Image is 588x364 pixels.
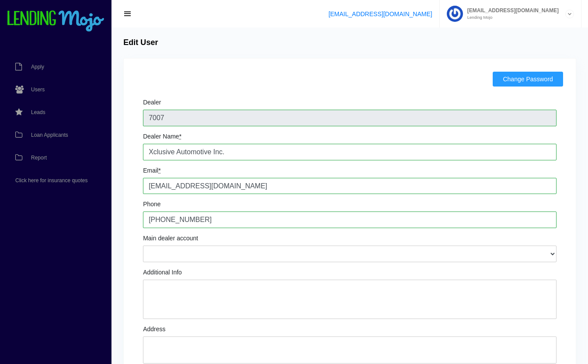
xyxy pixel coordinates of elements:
[179,133,181,140] abbr: required
[143,133,181,139] label: Dealer Name
[143,99,161,105] label: Dealer
[143,326,165,332] label: Address
[328,10,432,17] a: [EMAIL_ADDRESS][DOMAIN_NAME]
[31,110,45,115] span: Leads
[123,38,158,48] h4: Edit User
[493,72,563,87] button: Change Password
[143,201,160,207] label: Phone
[463,8,559,13] span: [EMAIL_ADDRESS][DOMAIN_NAME]
[447,6,463,22] img: Profile image
[7,10,105,32] img: logo-small.png
[143,269,182,275] label: Additional Info
[463,15,559,20] small: Lending Mojo
[143,235,198,241] label: Main dealer account
[31,64,44,69] span: Apply
[31,155,47,160] span: Report
[31,87,45,92] span: Users
[158,167,160,174] abbr: required
[143,167,160,173] label: Email
[15,178,87,183] span: Click here for insurance quotes
[31,132,68,138] span: Loan Applicants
